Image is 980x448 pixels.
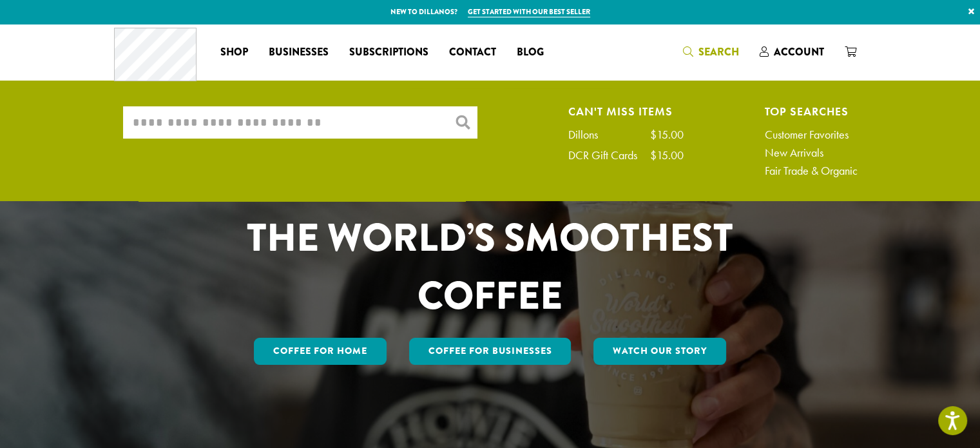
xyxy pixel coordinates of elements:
h4: Top Searches [765,106,858,116]
a: Fair Trade & Organic [765,165,858,177]
a: Coffee for Home [254,338,387,365]
a: Coffee For Businesses [409,338,572,365]
a: Search [673,41,749,63]
a: Get started with our best seller [468,6,590,17]
span: Shop [220,44,248,61]
span: Search [698,44,739,59]
h4: Can't Miss Items [568,106,684,116]
div: $15.00 [650,150,684,161]
span: Blog [517,44,544,61]
span: Businesses [269,44,329,61]
div: $15.00 [650,129,684,141]
a: Customer Favorites [765,129,858,141]
span: Subscriptions [349,44,428,61]
a: Shop [210,42,258,63]
span: Contact [449,44,496,61]
a: New Arrivals [765,147,858,159]
span: Account [774,44,824,59]
div: DCR Gift Cards [568,150,650,161]
h1: CELEBRATING 33 YEARS OF THE WORLD’S SMOOTHEST COFFEE [207,151,773,325]
div: Dillons [568,129,611,141]
a: Watch Our Story [593,338,726,365]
